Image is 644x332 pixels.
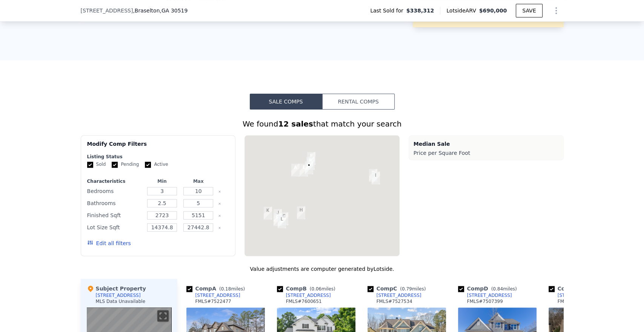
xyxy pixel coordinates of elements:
div: Modify Comp Filters [87,140,229,154]
div: Characteristics [87,178,143,184]
span: $690,000 [479,8,507,14]
div: 2936 Perimeter Cir [274,209,282,222]
div: Lot Size Sqft [87,222,143,233]
div: 2979 Green Grass Ct [280,212,288,225]
span: Lotside ARV [446,7,479,14]
div: 2952 Perimeter Cir [274,213,282,226]
div: 2041 Democracy Dr [307,152,315,165]
div: Comp E [549,285,610,292]
div: Comp C [367,285,429,292]
div: 3161 Perimeter Cir [297,206,305,219]
div: [STREET_ADDRESS] [195,292,240,298]
div: Max [182,178,215,184]
div: 2208 Mayors Way [305,161,313,174]
button: Clear [218,214,221,217]
button: SAVE [516,4,542,17]
div: Comp D [458,285,520,292]
div: Comp A [186,285,248,292]
div: [STREET_ADDRESS] [467,292,512,298]
div: MLS Data Unavailable [96,298,146,304]
button: Clear [218,226,221,229]
div: 2131 Independence Ln [300,164,308,176]
label: Active [145,161,168,168]
button: Edit all filters [87,239,131,247]
div: 7382 Grand Reunion Dr [372,171,380,184]
a: [STREET_ADDRESS] [277,292,331,298]
a: [STREET_ADDRESS] [549,292,603,298]
input: Sold [87,162,93,168]
div: Bedrooms [87,186,143,196]
span: ( miles) [397,286,429,292]
div: Listing Status [87,154,229,160]
span: Last Sold for [370,7,406,14]
div: FMLS # 7600651 [286,298,322,304]
div: [STREET_ADDRESS] [377,292,421,298]
button: Clear [218,202,221,205]
span: , Braselton [133,7,188,14]
span: ( miles) [488,286,520,292]
div: Median Sale [413,140,559,148]
div: We found that match your search [81,119,564,129]
div: Comp B [277,285,338,292]
input: Pending [112,162,118,168]
a: [STREET_ADDRESS] [458,292,512,298]
input: Active [145,162,151,168]
div: 2964 Perimeter Cir [278,215,286,228]
div: 2941 Climbing Rose St [264,207,272,219]
div: FMLS # 7527534 [377,298,412,304]
div: Price per Square Foot [413,148,559,158]
span: ( miles) [216,286,248,292]
div: 7318 Shady Tree Ct [369,169,377,182]
div: Min [145,178,178,184]
span: ( miles) [307,286,338,292]
div: FMLS # 7527087 [558,298,593,304]
div: [STREET_ADDRESS] [286,292,331,298]
div: Subject Property [87,285,146,292]
div: Finished Sqft [87,210,143,221]
span: $338,312 [406,7,434,14]
label: Pending [112,161,139,168]
div: 2213 Independence Ln [306,157,315,170]
span: [STREET_ADDRESS] [81,7,133,14]
div: [STREET_ADDRESS] [558,292,603,298]
button: Clear [218,190,221,193]
span: 0.79 [402,286,412,292]
button: Cambiar a la vista en pantalla completa [157,310,169,321]
span: 0.84 [493,286,503,292]
a: [STREET_ADDRESS] [367,292,421,298]
span: 0.06 [311,286,321,292]
div: FMLS # 7507399 [467,298,503,304]
span: , GA 30519 [160,8,188,14]
button: Rental Comps [322,94,395,110]
label: Sold [87,161,106,168]
span: 0.18 [221,286,231,292]
div: FMLS # 7522477 [195,298,231,304]
strong: 12 sales [278,119,313,128]
div: 2102 Democracy Dr [291,164,300,176]
div: [STREET_ADDRESS] [96,292,141,298]
button: Sale Comps [250,94,322,110]
button: Show Options [549,3,564,18]
a: [STREET_ADDRESS] [186,292,240,298]
div: Bathrooms [87,198,143,208]
div: Value adjustments are computer generated by Lotside . [81,265,564,273]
